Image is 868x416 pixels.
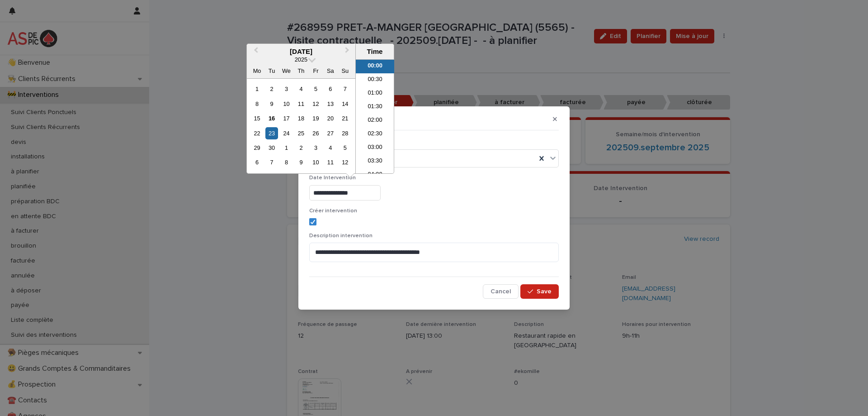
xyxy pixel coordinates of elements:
span: 2025 [295,56,307,63]
div: Choose Tuesday, 16 September 2025 [265,112,278,124]
li: 00:30 [356,73,394,87]
div: Choose Monday, 22 September 2025 [251,127,263,139]
button: Cancel [483,284,519,299]
div: Choose Saturday, 20 September 2025 [324,112,336,124]
div: Choose Thursday, 18 September 2025 [295,112,307,124]
span: Save [537,288,552,295]
div: Choose Wednesday, 8 October 2025 [280,156,292,168]
div: month 2025-09 [250,81,352,170]
li: 01:00 [356,87,394,100]
div: Choose Wednesday, 24 September 2025 [280,127,292,139]
div: Choose Sunday, 7 September 2025 [339,83,351,95]
div: Choose Saturday, 6 September 2025 [324,83,336,95]
div: Choose Sunday, 28 September 2025 [339,127,351,139]
div: Choose Tuesday, 30 September 2025 [265,142,278,154]
div: Choose Friday, 19 September 2025 [310,112,322,124]
li: 00:00 [356,60,394,73]
li: 02:30 [356,128,394,141]
div: Choose Thursday, 25 September 2025 [295,127,307,139]
div: Choose Monday, 8 September 2025 [251,98,263,110]
div: Choose Thursday, 11 September 2025 [295,98,307,110]
div: Choose Friday, 26 September 2025 [310,127,322,139]
div: Choose Tuesday, 9 September 2025 [265,98,278,110]
div: Su [339,65,351,77]
div: Choose Wednesday, 10 September 2025 [280,98,292,110]
div: Th [295,65,307,77]
div: [DATE] [247,48,355,56]
div: Choose Sunday, 5 October 2025 [339,142,351,154]
div: Choose Thursday, 9 October 2025 [295,156,307,168]
div: Choose Saturday, 13 September 2025 [324,98,336,110]
div: Choose Tuesday, 2 September 2025 [265,83,278,95]
div: Choose Friday, 3 October 2025 [310,142,322,154]
div: Choose Tuesday, 7 October 2025 [265,156,278,168]
span: Créer intervention [309,208,357,214]
button: Previous Month [248,45,262,59]
div: Choose Sunday, 12 October 2025 [339,156,351,168]
div: Choose Saturday, 11 October 2025 [324,156,336,168]
div: Choose Monday, 1 September 2025 [251,83,263,95]
div: Choose Wednesday, 17 September 2025 [280,112,292,124]
button: Save [520,284,559,299]
div: Sa [324,65,336,77]
li: 02:00 [356,114,394,128]
div: Choose Saturday, 27 September 2025 [324,127,336,139]
div: Choose Thursday, 4 September 2025 [295,83,307,95]
div: Choose Sunday, 21 September 2025 [339,112,351,124]
div: Choose Saturday, 4 October 2025 [324,142,336,154]
div: Choose Sunday, 14 September 2025 [339,98,351,110]
li: 03:30 [356,155,394,168]
div: Choose Monday, 29 September 2025 [251,142,263,154]
div: Choose Wednesday, 1 October 2025 [280,142,292,154]
div: Choose Wednesday, 3 September 2025 [280,83,292,95]
button: Next Month [341,45,355,59]
div: Tu [265,65,278,77]
div: We [280,65,292,77]
div: Mo [251,65,263,77]
div: Choose Friday, 5 September 2025 [310,83,322,95]
li: 03:00 [356,141,394,155]
span: Description intervention [309,233,373,239]
div: Choose Tuesday, 23 September 2025 [265,127,278,139]
div: Choose Friday, 10 October 2025 [310,156,322,168]
div: Choose Monday, 15 September 2025 [251,112,263,124]
div: Choose Monday, 6 October 2025 [251,156,263,168]
li: 04:00 [356,168,394,182]
span: Cancel [491,288,511,295]
div: Fr [310,65,322,77]
li: 01:30 [356,100,394,114]
div: Choose Thursday, 2 October 2025 [295,142,307,154]
div: Time [358,48,392,56]
div: Choose Friday, 12 September 2025 [310,98,322,110]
